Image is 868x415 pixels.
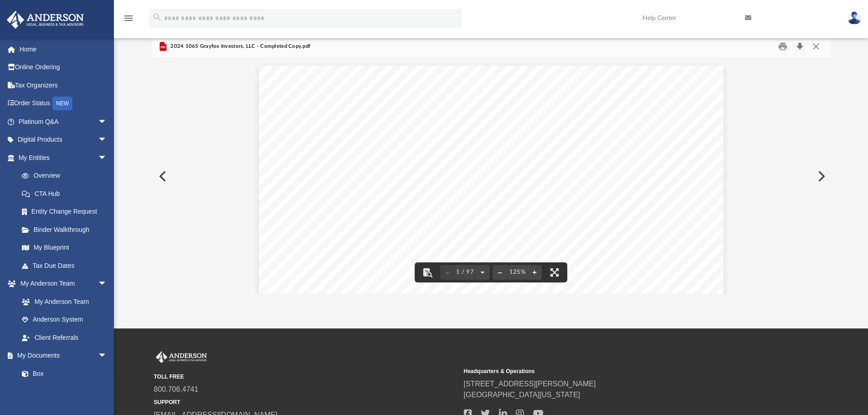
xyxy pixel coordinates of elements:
a: Order StatusNEW [6,94,121,113]
a: My Blueprint [13,239,116,257]
span: arrow_drop_down [98,275,116,293]
a: My Anderson Teamarrow_drop_down [6,275,116,293]
i: search [152,12,162,22]
span: arrow_drop_down [98,149,116,167]
a: Platinum Q&Aarrow_drop_down [6,113,121,131]
small: Headquarters & Operations [464,367,767,375]
i: menu [123,13,134,24]
span: [PERSON_NAME] [324,131,387,138]
a: [STREET_ADDRESS][PERSON_NAME] [464,380,596,388]
span: DRIVE [389,140,416,147]
button: Toggle findbar [417,262,437,282]
div: File preview [152,59,831,294]
a: Tax Organizers [6,76,121,94]
div: NEW [52,97,72,110]
span: [PERSON_NAME] [351,140,413,147]
a: Digital Productsarrow_drop_down [6,131,121,149]
button: Next File [811,164,831,189]
button: Close [808,40,824,54]
span: VEGAS, [346,149,378,156]
span: NV [383,149,394,156]
span: GROUP, [459,131,491,138]
button: 1 / 97 [455,262,476,282]
a: My Anderson Team [13,292,112,311]
a: Client Referrals [13,328,116,347]
a: 800.706.4741 [154,385,199,393]
a: Home [6,40,121,58]
button: Enter fullscreen [544,262,565,282]
button: Next page [475,262,490,282]
button: Print [774,40,792,54]
span: 2024 1065 Grayfox Investors, LLC - Completed Copy.pdf [169,42,310,51]
small: SUPPORT [154,398,457,406]
a: My Documentsarrow_drop_down [6,347,116,365]
span: arrow_drop_down [98,113,116,131]
a: Binder Walkthrough [13,220,121,239]
a: My Entitiesarrow_drop_down [6,149,121,167]
span: arrow_drop_down [98,347,116,365]
a: CTA Hub [13,184,121,203]
a: Anderson System [13,311,116,329]
a: Box [13,364,112,383]
button: Previous File [152,164,172,189]
a: Tax Due Dates [13,256,121,275]
small: TOLL FREE [154,373,457,381]
a: Entity Change Request [13,203,121,221]
button: Zoom out [493,262,507,282]
a: [GEOGRAPHIC_DATA][US_STATE] [464,391,580,399]
button: Zoom in [527,262,542,282]
span: 3225 [324,140,346,147]
span: BUSINESS [410,131,453,138]
a: Meeting Minutes [13,383,116,401]
span: GLOBAL [373,131,405,138]
button: Download [791,40,808,54]
a: Online Ordering [6,58,121,77]
div: Document Viewer [152,59,831,294]
a: menu [123,17,134,24]
span: 1 / 97 [455,269,476,275]
img: Anderson Advisors Platinum Portal [4,11,87,29]
img: User Pic [847,11,861,25]
div: Preview [152,35,831,294]
a: Overview [13,167,121,185]
span: LAS [324,149,340,156]
div: Current zoom level [507,269,527,275]
img: Anderson Advisors Platinum Portal [154,351,209,363]
span: 89121 [400,149,426,156]
span: arrow_drop_down [98,131,116,149]
span: LLC [496,131,512,138]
